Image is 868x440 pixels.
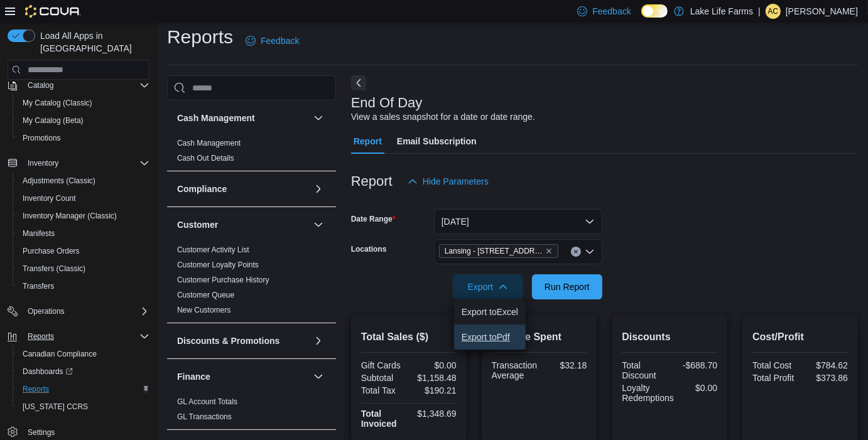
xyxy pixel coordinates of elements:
p: [PERSON_NAME] [786,4,858,19]
div: Gift Cards [361,360,406,370]
button: Canadian Compliance [13,345,155,363]
button: Purchase Orders [13,242,155,260]
span: Feedback [592,5,631,18]
a: Inventory Count [18,191,81,206]
p: Lake Life Farms [690,4,753,19]
h3: Compliance [177,183,227,195]
div: $1,348.69 [411,409,457,419]
button: Transfers [13,277,155,295]
button: Export toExcel [454,299,526,325]
button: Export toPdf [454,325,526,350]
span: Email Subscription [397,129,477,154]
button: Next [351,75,366,90]
span: Dashboards [18,364,149,379]
button: Discounts & Promotions [177,335,308,347]
span: My Catalog (Beta) [18,113,149,128]
button: Inventory [3,154,155,172]
div: Finance [167,394,336,429]
div: View a sales snapshot for a date or date range. [351,110,535,124]
button: Customer [311,217,326,232]
span: Dark Mode [641,18,642,18]
button: Operations [23,304,70,319]
span: Operations [28,306,65,316]
span: Reports [23,329,149,344]
button: Discounts & Promotions [311,333,326,348]
span: My Catalog (Beta) [23,115,84,126]
a: Customer Queue [177,291,234,299]
button: Manifests [13,225,155,242]
span: Inventory [23,156,149,171]
button: Reports [13,380,155,398]
div: $0.00 [411,360,457,370]
button: Export [453,274,523,299]
span: Promotions [18,131,149,146]
button: Catalog [3,77,155,94]
span: Customer Purchase History [177,275,269,285]
a: Cash Out Details [177,154,234,163]
a: Inventory Manager (Classic) [18,208,122,223]
button: Catalog [23,78,58,93]
span: Customer Loyalty Points [177,260,259,270]
span: Cash Management [177,138,241,148]
div: Total Tax [361,385,406,395]
img: Cova [25,5,81,18]
strong: Total Invoiced [361,409,397,429]
button: Open list of options [585,247,595,257]
span: Transfers [18,279,149,294]
div: $373.86 [803,373,848,383]
span: Customer Queue [177,290,234,300]
button: Clear input [571,247,581,257]
button: Run Report [532,274,602,299]
a: New Customers [177,306,231,314]
button: Reports [23,329,59,344]
button: Transfers (Classic) [13,260,155,277]
div: Customer [167,242,336,323]
button: Inventory Manager (Classic) [13,207,155,225]
span: Settings [23,424,149,440]
span: Export [460,274,516,299]
button: Inventory Count [13,190,155,207]
span: Purchase Orders [23,246,80,256]
span: Lansing - [STREET_ADDRESS][US_STATE] [445,245,543,257]
button: My Catalog (Beta) [13,112,155,129]
button: Cash Management [177,112,308,124]
div: andrew campbell [766,4,781,19]
div: Total Discount [622,360,667,380]
button: Finance [311,369,326,384]
span: Inventory [28,158,58,168]
a: Canadian Compliance [18,346,102,362]
button: Operations [3,303,155,320]
a: [US_STATE] CCRS [18,399,93,414]
h2: Discounts [622,330,717,345]
a: Settings [23,425,60,440]
span: GL Account Totals [177,397,237,407]
span: Adjustments (Classic) [18,173,149,188]
span: My Catalog (Classic) [18,95,149,110]
h3: End Of Day [351,95,423,110]
div: $32.18 [542,360,587,370]
span: Load All Apps in [GEOGRAPHIC_DATA] [35,30,149,55]
button: Inventory [23,156,63,171]
div: $1,158.48 [411,373,457,383]
span: Feedback [261,35,299,47]
span: Manifests [23,228,55,239]
button: Compliance [177,183,308,195]
span: Inventory Manager (Classic) [23,211,117,221]
span: Promotions [23,133,61,143]
span: Catalog [23,78,149,93]
span: Transfers (Classic) [18,261,149,276]
span: Canadian Compliance [23,349,97,359]
button: Reports [3,328,155,345]
div: Transaction Average [492,360,538,380]
span: Transfers (Classic) [23,264,85,274]
span: Dashboards [23,367,73,377]
h1: Reports [167,24,233,50]
button: Adjustments (Classic) [13,172,155,190]
a: Purchase Orders [18,244,85,259]
h2: Total Sales ($) [361,330,457,345]
div: Total Profit [752,373,798,383]
p: | [758,4,761,19]
div: $0.00 [679,383,717,393]
span: Adjustments (Classic) [23,176,95,186]
div: $190.21 [411,385,457,395]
